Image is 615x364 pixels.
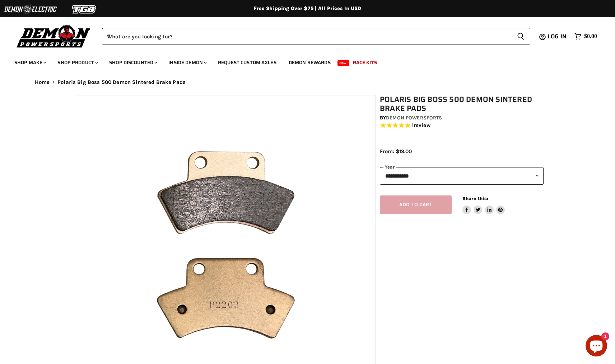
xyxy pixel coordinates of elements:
a: Inside Demon [163,55,211,70]
aside: Share this: [462,195,505,214]
span: Share this: [462,196,488,201]
span: $0.00 [584,33,597,40]
a: Home [35,79,50,85]
form: Product [102,28,530,44]
ul: Main menu [9,52,595,70]
div: Free Shipping Over $75 | All Prices In USD [20,5,595,12]
input: When autocomplete results are available use up and down arrows to review and enter to select [102,28,511,44]
button: Search [511,28,530,44]
span: New! [337,60,350,66]
span: Log in [548,32,567,41]
span: Polaris Big Boss 500 Demon Sintered Brake Pads [57,79,186,85]
a: Shop Make [9,55,51,70]
h1: Polaris Big Boss 500 Demon Sintered Brake Pads [380,95,544,113]
span: From: $19.00 [380,148,412,155]
a: Shop Discounted [104,55,162,70]
img: TGB Logo 2 [57,3,111,16]
nav: Breadcrumbs [20,79,595,85]
img: Demon Powersports [14,23,93,49]
a: Race Kits [348,55,382,70]
span: review [414,122,430,129]
span: Rated 5.0 out of 5 stars 1 reviews [380,122,544,129]
a: $0.00 [571,31,601,42]
a: Demon Powersports [386,115,442,121]
select: year [380,167,544,185]
a: Log in [544,33,571,40]
a: Shop Product [52,55,102,70]
div: by [380,114,544,122]
a: Demon Rewards [283,55,336,70]
img: Demon Electric Logo 2 [4,3,57,16]
a: Request Custom Axles [213,55,282,70]
inbox-online-store-chat: Shopify online store chat [583,335,609,358]
span: 1 reviews [412,122,430,129]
